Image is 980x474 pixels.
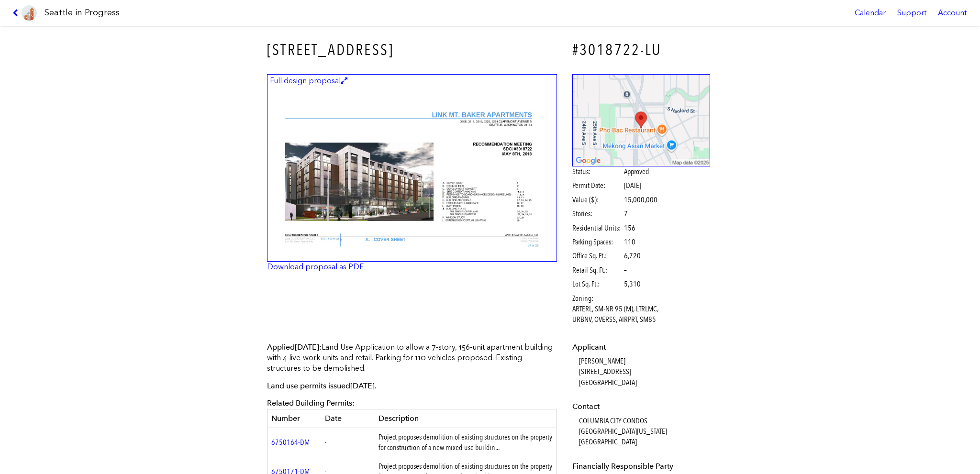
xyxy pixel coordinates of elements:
[321,428,375,457] td: -
[624,265,627,276] span: –
[572,166,623,177] span: Status:
[267,398,355,408] span: Related Building Permits:
[624,279,641,289] span: 5,310
[572,209,623,219] span: Stories:
[350,381,375,390] span: [DATE]
[375,428,557,457] td: Project proposes demolition of existing structures on the property for construction of a new mixe...
[267,342,322,352] span: Applied :
[572,195,623,205] span: Value ($):
[321,409,375,428] th: Date
[624,209,628,219] span: 7
[579,356,711,388] dd: [PERSON_NAME] [STREET_ADDRESS] [GEOGRAPHIC_DATA]
[572,39,711,61] h4: #3018722-LU
[572,293,623,304] span: Zoning:
[45,7,120,19] h1: Seattle in Progress
[572,279,623,289] span: Lot Sq. Ft.:
[267,74,557,262] img: 1.jpg
[624,223,635,233] span: 156
[267,262,364,271] a: Download proposal as PDF
[572,180,623,191] span: Permit Date:
[572,265,623,276] span: Retail Sq. Ft.:
[267,39,557,61] h3: [STREET_ADDRESS]
[267,342,557,374] p: Land Use Application to allow a 7-story, 156-unit apartment building with 4 live-work units and r...
[267,74,557,262] a: Full design proposal
[572,401,711,412] dt: Contact
[271,438,310,447] a: 6750164-DM
[268,76,349,86] figcaption: Full design proposal
[624,237,635,247] span: 110
[572,342,711,353] dt: Applicant
[579,416,711,448] dd: COLUMBIA CITY CONDOS [GEOGRAPHIC_DATA][US_STATE] [GEOGRAPHIC_DATA]
[295,342,319,352] span: [DATE]
[267,381,557,391] p: Land use permits issued .
[624,166,649,177] span: Approved
[572,251,623,261] span: Office Sq. Ft.:
[375,409,557,428] th: Description
[572,237,623,247] span: Parking Spaces:
[572,304,672,325] span: ARTERL, SM-NR 95 (M), LTRLMC, URBNV, OVERSS, AIRPRT, SM85
[267,409,321,428] th: Number
[624,251,641,261] span: 6,720
[572,461,711,472] dt: Financially Responsible Party
[624,181,641,190] span: [DATE]
[572,74,711,166] img: staticmap
[572,223,623,233] span: Residential Units:
[22,5,37,21] img: favicon-96x96.png
[624,195,657,205] span: 15,000,000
